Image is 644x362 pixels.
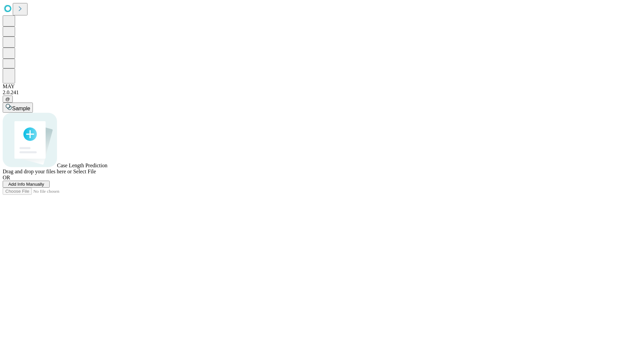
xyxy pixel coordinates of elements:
span: Select File [73,169,96,174]
span: Case Length Prediction [57,163,107,168]
span: @ [5,97,10,102]
span: OR [3,175,10,180]
span: Add Info Manually [8,182,44,187]
span: Drag and drop your files here or [3,169,72,174]
div: 2.0.241 [3,89,641,96]
button: Add Info Manually [3,181,50,188]
button: @ [3,96,13,103]
button: Sample [3,103,33,113]
div: MAY [3,83,641,89]
span: Sample [12,106,30,111]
